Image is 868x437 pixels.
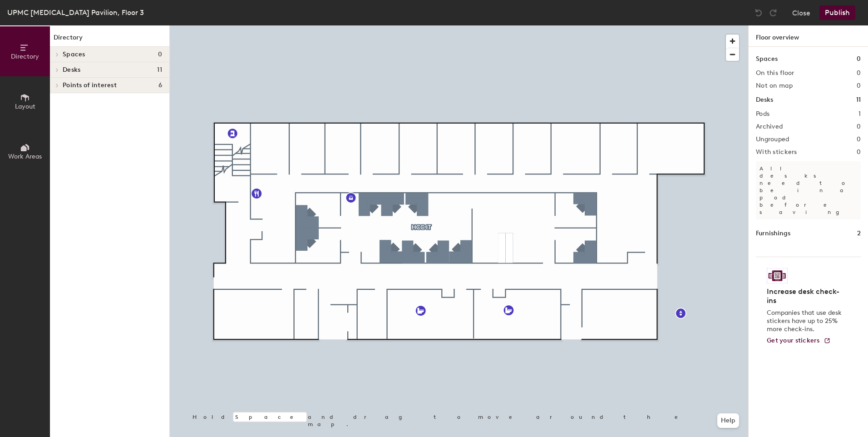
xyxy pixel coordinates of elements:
[8,153,42,160] span: Work Areas
[754,8,763,17] img: Undo
[756,110,769,118] h2: Pods
[756,54,778,64] h1: Spaces
[717,413,739,428] button: Help
[63,66,80,74] span: Desks
[756,228,790,238] h1: Furnishings
[158,51,162,58] span: 0
[756,82,793,89] h2: Not on map
[857,82,861,89] h2: 0
[50,33,169,47] h1: Directory
[756,149,797,156] h2: With stickers
[63,51,85,58] span: Spaces
[792,5,810,20] button: Close
[857,54,861,64] h1: 0
[756,123,783,130] h2: Archived
[15,103,35,110] span: Layout
[158,82,162,89] span: 6
[767,287,844,305] h4: Increase desk check-ins
[157,66,162,74] span: 11
[857,149,861,156] h2: 0
[7,7,144,18] div: UPMC [MEDICAL_DATA] Pavilion, Floor 3
[63,82,117,89] span: Points of interest
[11,53,39,60] span: Directory
[756,136,789,143] h2: Ungrouped
[857,123,861,130] h2: 0
[756,70,794,77] h2: On this floor
[856,95,861,105] h1: 11
[858,110,861,118] h2: 1
[767,337,820,344] span: Get your stickers
[756,95,773,105] h1: Desks
[749,25,868,47] h1: Floor overview
[756,161,861,219] p: All desks need to be in a pod before saving
[857,136,861,143] h2: 0
[769,8,778,17] img: Redo
[767,309,844,333] p: Companies that use desk stickers have up to 25% more check-ins.
[767,268,788,283] img: Sticker logo
[767,337,831,345] a: Get your stickers
[857,228,861,238] h1: 2
[857,70,861,77] h2: 0
[819,5,855,20] button: Publish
